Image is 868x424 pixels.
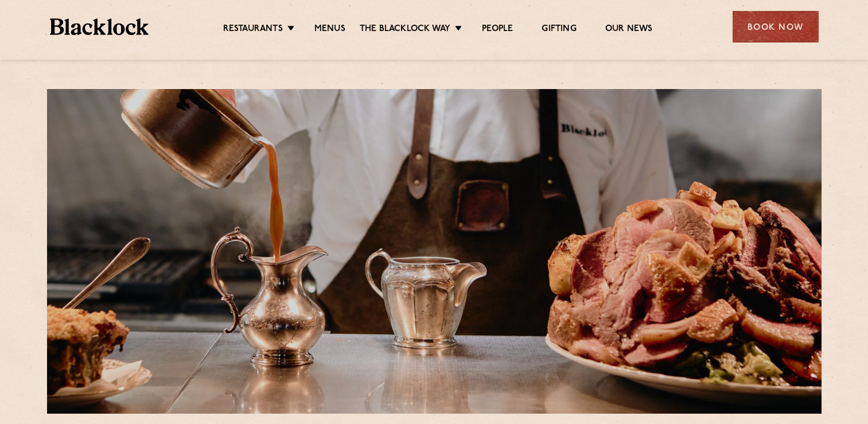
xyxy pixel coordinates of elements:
[223,24,283,36] a: Restaurants
[50,18,149,35] img: BL_Textured_Logo-footer-cropped.svg
[605,24,653,36] a: Our News
[482,24,513,36] a: People
[314,24,345,36] a: Menus
[360,24,450,36] a: The Blacklock Way
[542,24,576,36] a: Gifting
[733,11,819,43] div: Book Now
